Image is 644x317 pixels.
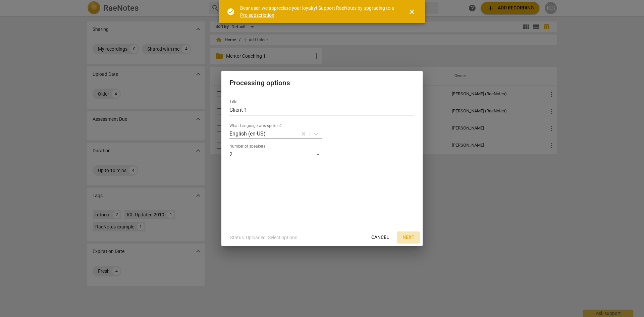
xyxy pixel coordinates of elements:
span: Cancel [371,234,389,241]
span: Next [402,234,415,241]
p: Status: Uploaded. Select options [230,234,297,241]
button: Cancel [366,231,394,244]
div: Dear user, we appreciate your loyalty! Support RaeNotes by upgrading to a [240,5,396,18]
button: Next [397,231,420,244]
h2: Processing options [229,79,415,87]
label: What Language was spoken? [229,124,282,128]
label: Number of speakers [229,144,265,148]
p: English (en-US) [229,130,266,138]
div: 2 [229,149,322,160]
span: close [408,8,416,16]
label: Title [229,100,237,104]
a: Pro subscription [240,12,274,18]
button: Close [404,4,420,20]
span: check_circle [227,8,235,16]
